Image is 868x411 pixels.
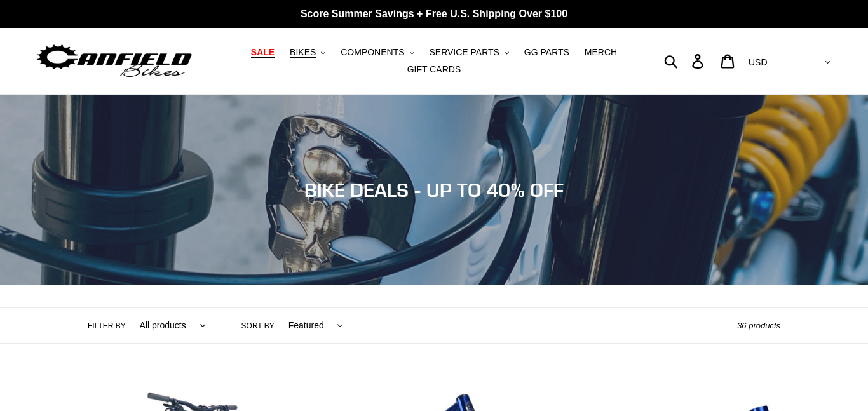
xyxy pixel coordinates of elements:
span: SALE [251,47,275,58]
span: GIFT CARDS [407,64,461,75]
span: BIKES [290,47,316,58]
span: 36 products [737,321,780,330]
button: SERVICE PARTS [423,44,515,61]
span: MERCH [585,47,617,58]
a: MERCH [578,44,623,61]
span: SERVICE PARTS [429,47,499,58]
img: Canfield Bikes [35,41,194,81]
a: GG PARTS [518,44,576,61]
a: SALE [245,44,281,61]
label: Sort by [241,320,275,332]
button: COMPONENTS [334,44,420,61]
label: Filter by [88,320,126,332]
span: COMPONENTS [341,47,404,58]
span: BIKE DEALS - UP TO 40% OFF [304,179,564,201]
button: BIKES [283,44,332,61]
span: GG PARTS [524,47,569,58]
a: GIFT CARDS [401,61,468,78]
